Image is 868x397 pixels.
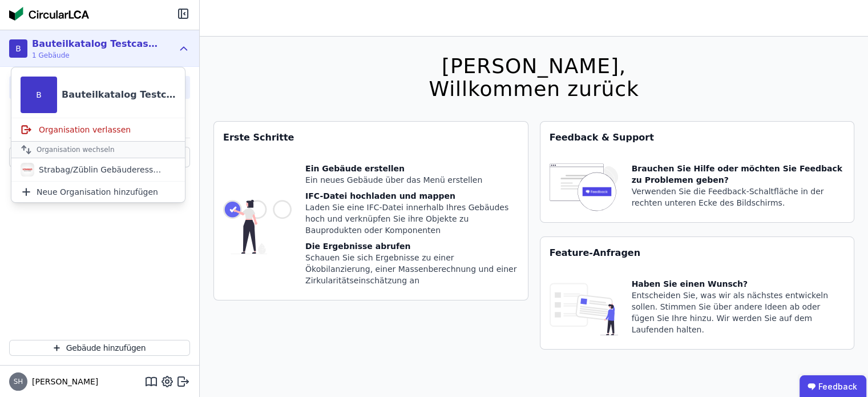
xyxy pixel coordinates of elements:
[37,186,158,198] span: Neue Organisation hinzufügen
[11,141,185,158] div: Organisation wechseln
[550,278,618,340] img: feature_request_tile-UiXE1qGU.svg
[9,39,27,58] div: B
[429,55,639,78] div: [PERSON_NAME],
[32,51,163,60] span: 1 Gebäude
[34,164,165,175] div: Strabag/Züblin Gebäuderessourcenpass Gruppe
[632,278,845,290] div: Haben Sie einen Wunsch?
[632,186,845,208] div: Verwenden Sie die Feedback-Schaltfläche in der rechten unteren Ecke des Bildschirms.
[305,252,519,286] div: Schauen Sie sich Ergebnisse zu einer Ökobilanzierung, einer Massenberechnung und einer Zirkularit...
[32,37,163,51] div: Bauteilkatalog Testcase Z3
[305,190,519,202] div: IFC-Datei hochladen und mappen
[540,237,854,269] div: Feature-Anfragen
[11,118,185,141] div: Organisation verlassen
[305,240,519,252] div: Die Ergebnisse abrufen
[305,163,519,174] div: Ein Gebäude erstellen
[223,163,292,291] img: getting_started_tile-DrF_GRSv.svg
[62,88,176,102] div: Bauteilkatalog Testcase Z3
[214,122,528,154] div: Erste Schritte
[429,78,639,101] div: Willkommen zurück
[550,163,618,213] img: feedback-icon-HCTs5lye.svg
[540,122,854,154] div: Feedback & Support
[9,7,89,21] img: Concular
[632,163,845,186] div: Brauchen Sie Hilfe oder möchten Sie Feedback zu Problemen geben?
[632,290,845,335] div: Entscheiden Sie, was wir als nächstes entwickeln sollen. Stimmen Sie über andere Ideen ab oder fü...
[305,202,519,236] div: Laden Sie eine IFC-Datei innerhalb Ihres Gebäudes hoch und verknüpfen Sie ihre Objekte zu Bauprod...
[9,340,190,356] button: Gebäude hinzufügen
[27,376,98,387] span: [PERSON_NAME]
[21,77,57,113] div: B
[21,163,34,177] img: Strabag/Züblin Gebäuderessourcenpass Gruppe
[305,174,519,186] div: Ein neues Gebäude über das Menü erstellen
[14,378,23,385] span: SH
